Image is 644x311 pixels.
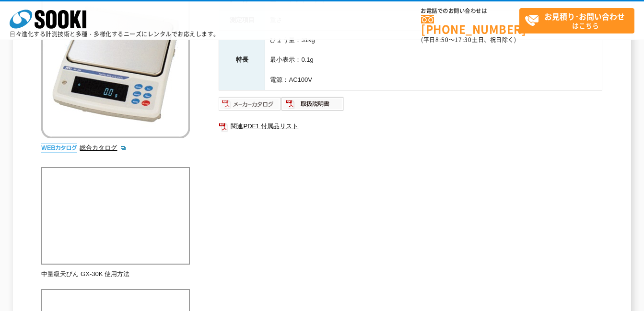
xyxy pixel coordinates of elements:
img: 取扱説明書 [281,96,344,111]
a: お見積り･お問い合わせはこちら [519,8,634,33]
a: 取扱説明書 [281,102,344,110]
p: 日々進化する計測技術と多種・多様化するニーズにレンタルでお応えします。 [10,31,220,37]
th: 特長 [219,30,265,90]
span: 8:50 [435,35,449,44]
td: ひょう量：31kg 最小表示：0.1g 電源：AC100V [265,30,602,90]
span: お電話でのお問い合わせは [421,8,519,14]
strong: お見積り･お問い合わせ [544,11,625,22]
span: 17:30 [455,35,472,44]
p: 中量級天びん GX-30K 使用方法 [41,269,190,279]
a: メーカーカタログ [219,102,281,110]
span: (平日 ～ 土日、祝日除く) [421,35,516,44]
a: 関連PDF1 付属品リスト [219,120,602,133]
img: メーカーカタログ [219,96,281,111]
a: [PHONE_NUMBER] [421,15,519,34]
span: はこちら [525,9,634,33]
a: 総合カタログ [80,144,127,151]
img: webカタログ [41,143,77,153]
